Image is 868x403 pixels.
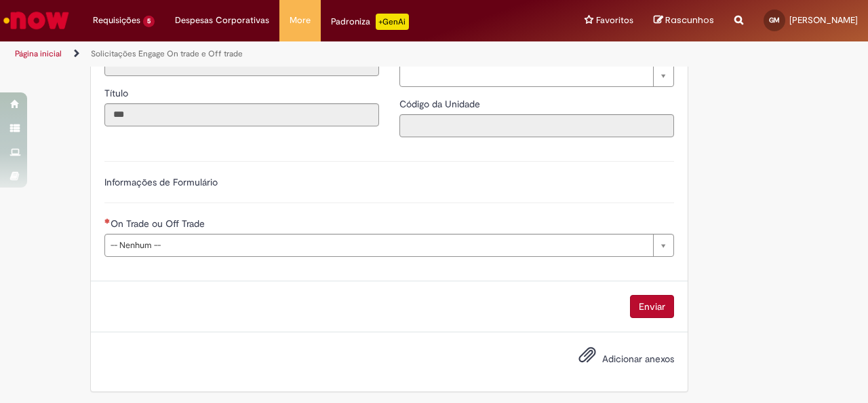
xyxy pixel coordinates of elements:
span: Despesas Corporativas [175,14,269,27]
p: +GenAi [376,14,409,30]
label: Informações de Formulário [104,176,218,188]
label: Somente leitura - Título [104,86,131,100]
span: Somente leitura - Título [104,87,131,99]
span: Somente leitura - Código da Unidade [399,98,483,110]
span: Adicionar anexos [602,353,674,366]
span: More [290,14,311,27]
a: Rascunhos [654,14,714,27]
span: Necessários [104,218,111,224]
span: -- Nenhum -- [111,234,646,256]
span: Favoritos [596,14,633,27]
span: Requisições [93,14,140,27]
ul: Trilhas de página [10,41,568,67]
input: Título [104,103,379,126]
a: Página inicial [15,48,62,59]
a: Limpar campo Local [399,64,674,87]
span: [PERSON_NAME] [789,14,858,26]
span: GM [769,16,780,24]
div: Padroniza [331,14,409,30]
span: On Trade ou Off Trade [111,217,208,230]
button: Enviar [630,295,674,318]
input: Código da Unidade [399,114,674,137]
img: ServiceNow [1,7,71,34]
a: Solicitações Engage On trade e Off trade [91,48,243,59]
label: Somente leitura - Código da Unidade [399,97,483,111]
span: Rascunhos [665,14,714,27]
span: 5 [143,16,155,27]
button: Adicionar anexos [575,343,599,374]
